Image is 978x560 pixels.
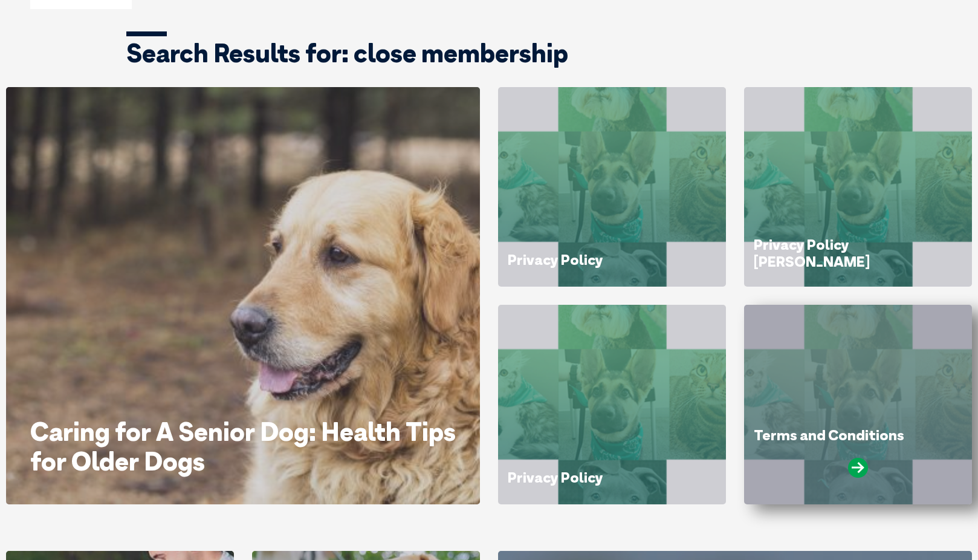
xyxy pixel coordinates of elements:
[754,235,870,270] a: Privacy Policy [PERSON_NAME]
[30,415,456,477] a: Caring for A Senior Dog: Health Tips for Older Dogs
[754,426,904,444] a: Terms and Conditions
[508,250,603,269] a: Privacy Policy
[126,41,852,66] h1: Search Results for: close membership
[508,468,603,486] a: Privacy Policy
